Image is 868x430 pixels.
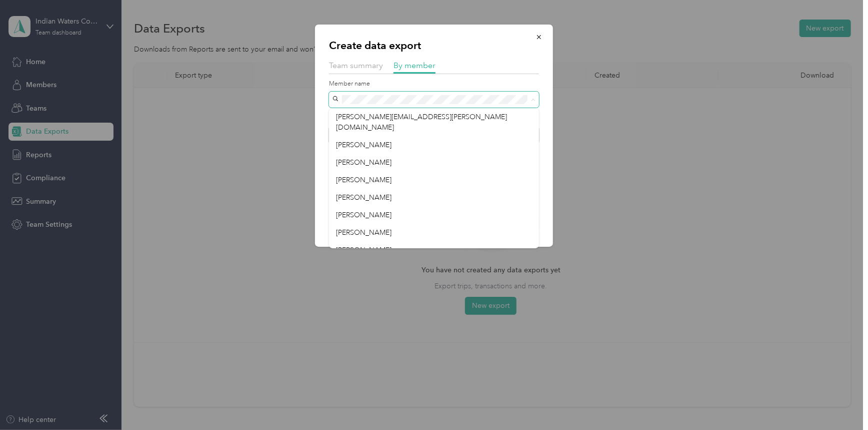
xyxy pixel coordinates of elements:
[812,374,868,430] iframe: Everlance-gr Chat Button Frame
[336,141,391,149] span: [PERSON_NAME]
[336,246,391,254] span: [PERSON_NAME]
[393,61,435,70] span: By member
[336,228,391,237] span: [PERSON_NAME]
[329,61,383,70] span: Team summary
[329,39,539,53] p: Create data export
[336,193,391,202] span: [PERSON_NAME]
[336,176,391,184] span: [PERSON_NAME]
[329,80,539,89] label: Member name
[336,211,391,219] span: [PERSON_NAME]
[336,113,507,132] span: [PERSON_NAME][EMAIL_ADDRESS][PERSON_NAME][DOMAIN_NAME]
[336,158,391,167] span: [PERSON_NAME]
